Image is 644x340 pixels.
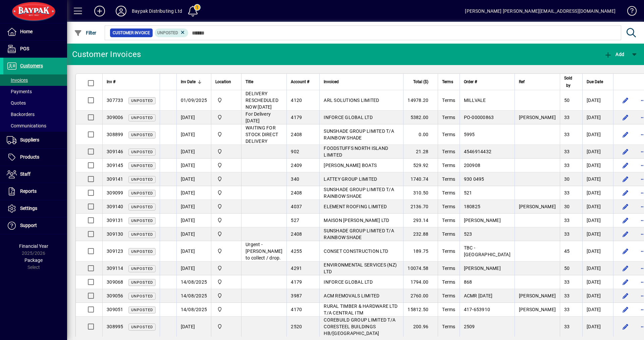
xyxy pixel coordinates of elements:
[215,175,237,183] span: Baypak - Onekawa
[403,111,438,124] td: 5382.00
[20,137,39,143] span: Suppliers
[72,27,98,39] button: Filter
[564,132,570,137] span: 33
[442,307,455,312] span: Terms
[176,241,211,262] td: [DATE]
[291,204,302,209] span: 4037
[215,131,237,138] span: Baypak - Onekawa
[582,186,613,200] td: [DATE]
[403,317,438,337] td: 200.96
[20,188,37,194] span: Reports
[324,187,394,199] span: SUNSHADE GROUP LIMITED T/A RAINBOW SHADE
[215,292,237,299] span: Baypak - Onekawa
[582,111,613,124] td: [DATE]
[20,223,37,228] span: Support
[464,132,475,137] span: 5995
[176,145,211,159] td: [DATE]
[20,206,37,211] span: Settings
[442,231,455,237] span: Terms
[442,163,455,168] span: Terms
[176,275,211,289] td: 14/08/2025
[620,304,631,315] button: Edit
[291,176,299,182] span: 340
[291,324,302,329] span: 2520
[3,120,67,131] a: Communications
[324,293,379,298] span: ACM REMOVALS LIMITED
[620,146,631,157] button: Edit
[131,219,153,223] span: Unposted
[176,200,211,214] td: [DATE]
[291,78,309,86] span: Account #
[246,125,278,144] span: WAITING FOR STOCK DIRECT DELIVERY
[131,99,153,103] span: Unposted
[291,293,302,298] span: 3987
[157,31,178,35] span: Unposted
[403,275,438,289] td: 1794.00
[324,146,388,158] span: FOODSTUFFS NORTH ISLAND LIMITED
[181,78,207,86] div: Inv Date
[620,201,631,212] button: Edit
[442,248,455,254] span: Terms
[582,200,613,214] td: [DATE]
[464,231,472,237] span: 523
[176,214,211,227] td: [DATE]
[564,190,570,195] span: 33
[620,112,631,123] button: Edit
[403,172,438,186] td: 1740.74
[176,172,211,186] td: [DATE]
[620,215,631,226] button: Edit
[403,186,438,200] td: 310.50
[89,5,110,17] button: Add
[215,230,237,238] span: Baypak - Onekawa
[291,78,315,86] div: Account #
[564,218,570,223] span: 33
[324,262,397,274] span: ENVIRONMENTAL SERVICES (NZ) LTD
[442,78,453,86] span: Terms
[176,186,211,200] td: [DATE]
[519,115,556,120] span: [PERSON_NAME]
[564,98,570,103] span: 50
[620,290,631,301] button: Edit
[403,289,438,303] td: 2760.00
[215,217,237,224] span: Baypak - Onekawa
[215,78,237,86] div: Location
[464,279,472,285] span: 868
[291,163,302,168] span: 2409
[564,176,570,182] span: 30
[291,115,302,120] span: 4179
[291,279,302,285] span: 4179
[442,218,455,223] span: Terms
[20,29,33,34] span: Home
[215,162,237,169] span: Baypak - Onekawa
[131,308,153,312] span: Unposted
[582,275,613,289] td: [DATE]
[324,176,377,182] span: LATTEY GROUP LIMITED
[403,262,438,275] td: 10074.58
[442,190,455,195] span: Terms
[602,48,626,60] button: Add
[107,132,123,137] span: 308899
[403,241,438,262] td: 189.75
[564,293,570,298] span: 33
[564,324,570,329] span: 33
[442,204,455,209] span: Terms
[564,163,570,168] span: 33
[324,228,394,240] span: SUNSHADE GROUP LIMITED T/A RAINBOW SHADE
[7,100,26,106] span: Quotes
[324,248,388,254] span: CONSET CONSTRUCTION LTD
[620,160,631,171] button: Edit
[620,229,631,239] button: Edit
[131,294,153,298] span: Unposted
[464,324,475,329] span: 2509
[246,111,271,123] span: For Delivery [DATE]
[408,78,434,86] div: Total ($)
[464,78,477,86] span: Order #
[215,148,237,155] span: Baypak - Onekawa
[246,91,278,110] span: DELIVERY RESCHEDULED NOW [DATE]
[107,98,123,103] span: 307733
[113,30,150,36] span: Customer Invoice
[107,78,115,86] span: Inv #
[291,190,302,195] span: 2408
[582,145,613,159] td: [DATE]
[110,5,132,17] button: Profile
